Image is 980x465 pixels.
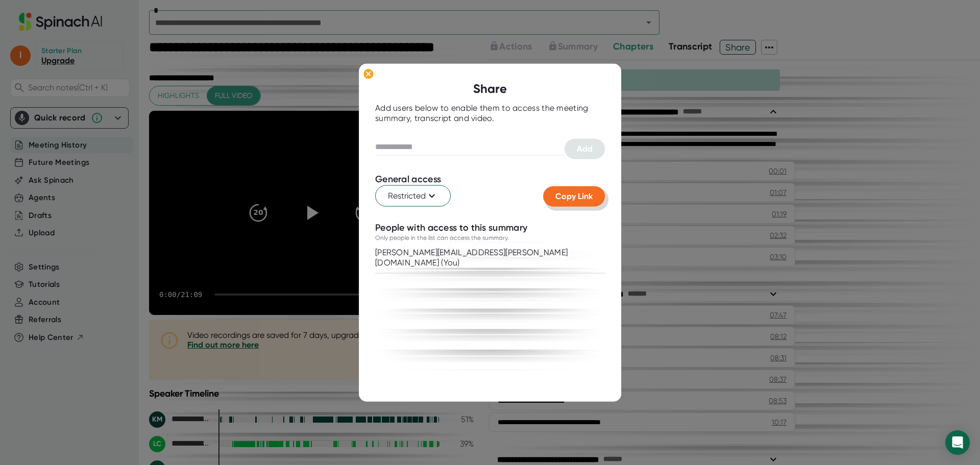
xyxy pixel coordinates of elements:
span: Copy Link [555,191,593,201]
button: Restricted [375,185,451,207]
div: General access [375,174,441,185]
div: Only people in the list can access the summary. [375,233,509,242]
div: People with access to this summary [375,222,527,234]
span: Add [577,144,593,154]
button: Add [565,139,605,159]
div: Add users below to enable them to access the meeting summary, transcript and video. [375,103,605,124]
button: Copy Link [543,186,605,207]
div: [PERSON_NAME][EMAIL_ADDRESS][PERSON_NAME][DOMAIN_NAME] (You) [375,248,600,268]
div: Open Intercom Messenger [945,430,970,455]
b: Share [473,81,507,96]
span: Restricted [388,190,438,202]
